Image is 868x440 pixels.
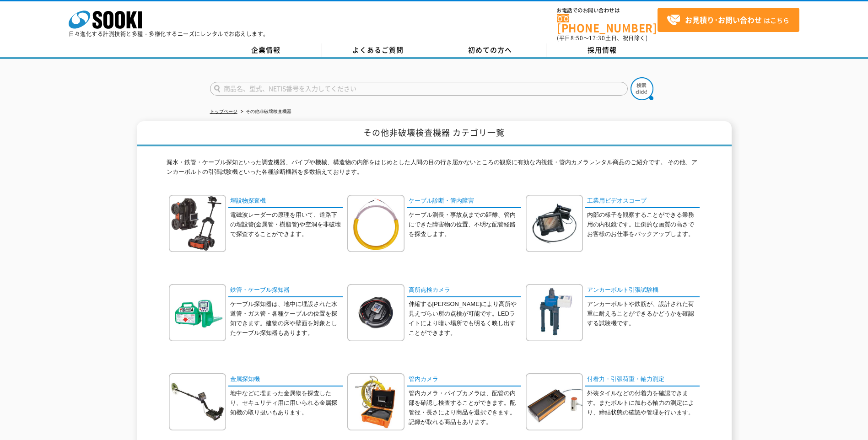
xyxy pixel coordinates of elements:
span: 17:30 [589,34,605,42]
li: その他非破壊検査機器 [239,107,291,117]
span: はこちら [667,13,789,27]
a: 金属探知機 [228,373,343,386]
img: btn_search.png [631,77,653,100]
span: お電話でのお問い合わせは [557,8,658,13]
img: 付着力・引張荷重・軸力測定 [526,373,583,430]
a: 管内カメラ [407,373,521,386]
img: アンカーボルト引張試験機 [526,284,583,341]
a: 鉄管・ケーブル探知器 [228,284,343,297]
p: ケーブル探知器は、地中に埋設された水道管・ガス管・各種ケーブルの位置を探知できます。建物の床や壁面を対象としたケーブル探知器もあります。 [230,300,343,338]
a: 採用情報 [546,43,658,57]
a: [PHONE_NUMBER] [557,14,658,33]
span: 8:50 [571,34,583,42]
img: 埋設物探査機 [169,195,226,252]
p: 漏水・鉄管・ケーブル探知といった調査機器、パイプや機械、構造物の内部をはじめとした人間の目の行き届かないところの観察に有効な内視鏡・管内カメラレンタル商品のご紹介です。 その他、アンカーボルトの... [167,158,702,182]
p: 管内カメラ・パイプカメラは、配管の内部を確認し検査することができます。配管径・長さにより商品を選択できます。記録が取れる商品もあります。 [409,389,521,427]
a: お見積り･お問い合わせはこちら [658,8,799,32]
span: 初めての方へ [468,45,512,55]
a: 埋設物探査機 [228,195,343,208]
a: 初めての方へ [434,43,546,57]
a: 高所点検カメラ [407,284,521,297]
a: アンカーボルト引張試験機 [585,284,700,297]
a: 付着力・引張荷重・軸力測定 [585,373,700,386]
p: 伸縮する[PERSON_NAME]により高所や見えづらい所の点検が可能です。LEDライトにより暗い場所でも明るく映し出すことができます。 [409,300,521,338]
img: 工業用ビデオスコープ [526,195,583,252]
p: 外装タイルなどの付着力を確認できます。またボルトに加わる軸力の測定により、締結状態の確認や管理を行います。 [587,389,700,417]
a: よくあるご質問 [322,43,434,57]
a: トップページ [210,109,237,114]
input: 商品名、型式、NETIS番号を入力してください [210,82,628,96]
p: 電磁波レーダーの原理を用いて、道路下の埋設管(金属管・樹脂管)や空洞を非破壊で探査することができます。 [230,210,343,239]
span: (平日 ～ 土日、祝日除く) [557,34,647,42]
a: ケーブル診断・管内障害 [407,195,521,208]
p: 日々進化する計測技術と多種・多様化するニーズにレンタルでお応えします。 [69,31,269,37]
a: 工業用ビデオスコープ [585,195,700,208]
a: 企業情報 [210,43,322,57]
img: 金属探知機 [169,373,226,430]
img: 高所点検カメラ [347,284,404,341]
h1: その他非破壊検査機器 カテゴリ一覧 [137,121,732,146]
img: ケーブル診断・管内障害 [347,195,404,252]
img: 管内カメラ [347,373,404,430]
p: 内部の様子を観察することができる業務用の内視鏡です。圧倒的な画質の高さでお客様のお仕事をバックアップします。 [587,210,700,239]
strong: お見積り･お問い合わせ [685,14,762,25]
img: 鉄管・ケーブル探知器 [169,284,226,341]
p: アンカーボルトや鉄筋が、設計された荷重に耐えることができるかどうかを確認する試験機です。 [587,300,700,328]
p: ケーブル測長・事故点までの距離、管内にできた障害物の位置、不明な配管経路を探査します。 [409,210,521,239]
p: 地中などに埋まった金属物を探査したり、セキュリティ用に用いられる金属探知機の取り扱いもあります。 [230,389,343,417]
